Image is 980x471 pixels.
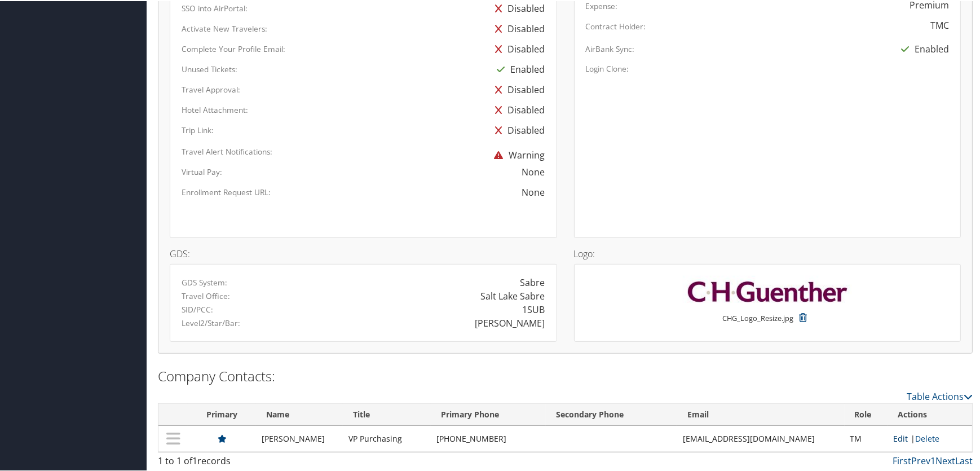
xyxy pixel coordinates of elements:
[182,186,271,197] label: Enrollment Request URL:
[431,403,546,425] th: Primary Phone
[586,20,646,31] label: Contract Holder:
[182,276,227,287] label: GDS System:
[489,148,545,160] span: Warning
[522,164,545,178] div: None
[586,42,635,54] label: AirBank Sync:
[894,432,908,443] a: Edit
[490,38,545,58] div: Disabled
[677,403,844,425] th: Email
[431,425,546,451] td: [PHONE_NUMBER]
[677,425,844,451] td: [EMAIL_ADDRESS][DOMAIN_NAME]
[683,275,852,306] img: CHG_Logo_Resize.jpg
[930,454,935,466] a: 1
[546,403,677,425] th: Secondary Phone
[911,454,930,466] a: Prev
[182,289,230,301] label: Travel Office:
[916,432,940,443] a: Delete
[182,303,213,314] label: SID/PCC:
[520,275,545,288] div: Sabre
[182,63,237,74] label: Unused Tickets:
[340,184,545,198] div: None
[481,288,545,302] div: Salt Lake Sabre
[188,403,255,425] th: Primary
[192,454,197,466] span: 1
[893,454,911,466] a: First
[182,316,240,328] label: Level2/Star/Bar:
[182,145,272,156] label: Travel Alert Notifications:
[492,58,545,78] div: Enabled
[935,454,955,466] a: Next
[158,366,973,385] h2: Company Contacts:
[955,454,973,466] a: Last
[343,425,431,451] td: VP Purchasing
[845,425,888,451] td: TM
[256,403,343,425] th: Name
[490,17,545,38] div: Disabled
[182,22,267,33] label: Activate New Travelers:
[574,248,961,257] h4: Logo:
[895,38,949,58] div: Enabled
[182,2,248,13] label: SSO into AirPortal:
[930,17,949,31] div: TMC
[182,165,222,177] label: Virtual Pay:
[888,403,972,425] th: Actions
[475,315,545,329] div: [PERSON_NAME]
[490,99,545,119] div: Disabled
[722,312,793,333] small: CHG_Logo_Resize.jpg
[586,62,629,73] label: Login Clone:
[845,403,888,425] th: Role
[170,248,557,257] h4: GDS:
[182,124,214,135] label: Trip Link:
[907,389,973,402] a: Table Actions
[182,103,248,115] label: Hotel Attachment:
[182,42,285,54] label: Complete Your Profile Email:
[182,83,240,94] label: Travel Approval:
[490,119,545,139] div: Disabled
[256,425,343,451] td: [PERSON_NAME]
[523,302,545,315] div: 1SUB
[343,403,431,425] th: Title
[888,425,972,451] td: |
[490,78,545,99] div: Disabled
